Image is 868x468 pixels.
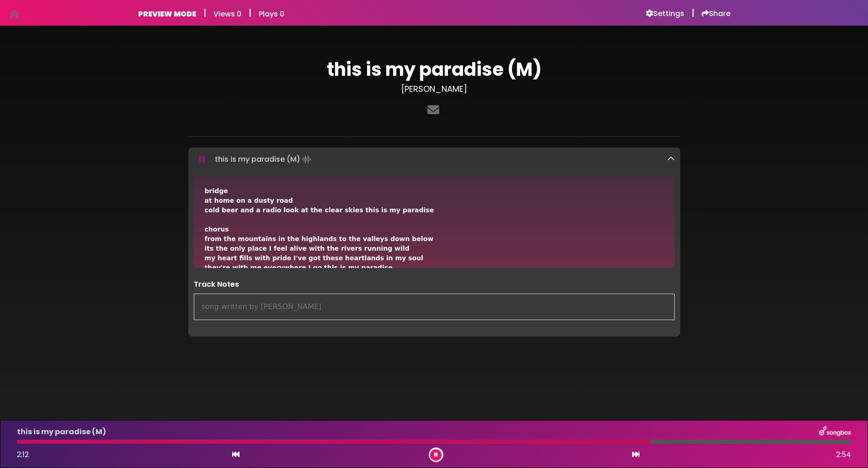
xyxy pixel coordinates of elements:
h1: this is my paradise (M) [188,58,680,80]
div: song written by [PERSON_NAME] [194,294,675,320]
h5: | [203,7,206,18]
h6: PREVIEW MODE [138,10,196,18]
h6: Views 0 [213,10,241,18]
h5: | [692,7,694,18]
p: Track Notes [194,279,675,290]
h3: [PERSON_NAME] [188,84,680,94]
img: waveform4.gif [300,153,313,166]
a: Settings [646,9,684,18]
a: Share [702,9,730,18]
p: this is my paradise (M) [215,153,313,166]
h5: | [249,7,251,18]
h6: Plays 0 [259,10,284,18]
